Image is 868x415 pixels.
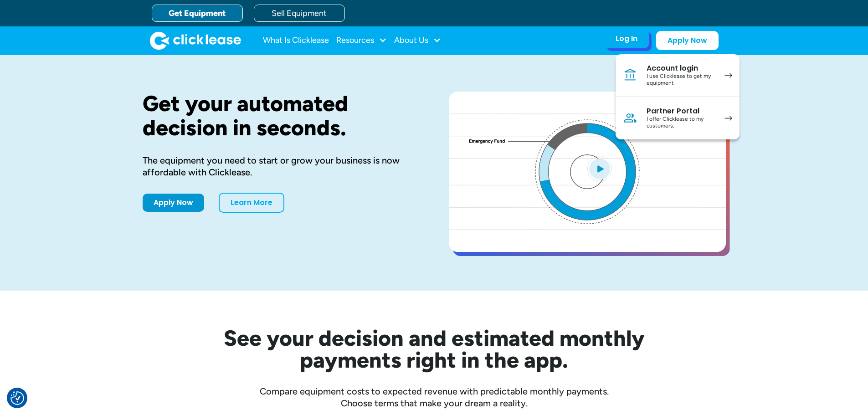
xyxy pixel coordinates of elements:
a: Sell Equipment [254,5,345,22]
img: Revisit consent button [10,391,24,405]
div: I offer Clicklease to my customers. [647,116,715,130]
div: I use Clicklease to get my equipment [647,73,715,87]
a: Apply Now [143,194,204,212]
div: Compare equipment costs to expected revenue with predictable monthly payments. Choose terms that ... [143,385,726,409]
img: arrow [724,73,732,78]
img: Clicklease logo [150,31,241,50]
a: home [150,31,241,50]
a: Get Equipment [152,5,243,22]
div: Resources [336,31,387,50]
div: Log In [616,34,637,43]
h2: See your decision and estimated monthly payments right in the app. [179,327,689,371]
img: arrow [724,116,732,121]
h1: Get your automated decision in seconds. [143,92,420,140]
div: Partner Portal [647,107,715,116]
img: Blue play button logo on a light blue circular background [587,156,612,181]
div: About Us [394,31,441,50]
a: Account loginI use Clicklease to get my equipment [616,54,740,97]
button: Consent Preferences [10,391,24,405]
a: Learn More [219,193,284,213]
div: The equipment you need to start or grow your business is now affordable with Clicklease. [143,154,420,178]
nav: Log In [616,54,740,139]
a: Apply Now [656,31,719,50]
img: Person icon [623,111,637,125]
a: open lightbox [449,92,726,252]
div: Account login [647,64,715,73]
img: Bank icon [623,68,637,82]
a: Partner PortalI offer Clicklease to my customers. [616,97,740,139]
a: What Is Clicklease [263,31,329,50]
